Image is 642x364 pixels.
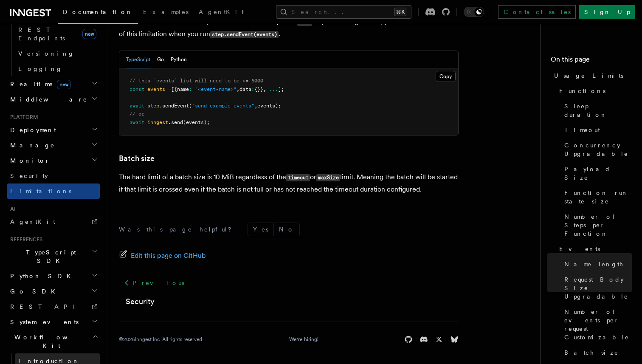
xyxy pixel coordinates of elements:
button: Python [171,51,187,68]
span: [{name [171,86,189,92]
a: Concurrency Upgradable [561,138,632,161]
code: 5000 [297,19,312,26]
a: Contact sales [498,5,576,19]
span: ( [189,103,192,109]
code: maxSize [316,174,340,181]
span: ... [269,86,278,92]
button: Monitor [7,153,100,168]
button: Deployment [7,122,100,138]
a: Number of events per request Customizable [561,304,632,345]
span: events); [257,103,281,109]
a: Examples [138,3,194,23]
span: AgentKit [10,218,55,225]
span: inngest [147,119,168,125]
span: Payload Size [564,165,632,182]
button: Go SDK [7,284,100,299]
a: REST Endpointsnew [15,22,100,46]
span: step [147,103,159,109]
span: Go SDK [7,287,60,296]
button: Search...⌘K [276,5,411,19]
button: Toggle dark mode [464,7,484,17]
a: Logging [15,61,100,76]
button: System events [7,314,100,330]
a: Sleep duration [561,99,632,122]
span: TypeScript SDK [7,248,92,265]
span: Events [559,245,600,253]
a: Request Body Size Upgradable [561,272,632,304]
span: Number of events per request Customizable [564,308,632,341]
span: Platform [7,114,38,121]
p: Was this page helpful? [119,225,237,234]
h4: On this page [551,54,632,68]
a: Batch size [561,345,632,360]
a: Function run state size [561,185,632,209]
span: Examples [143,8,189,15]
a: REST API [7,299,100,314]
span: Versioning [18,50,74,57]
span: (events); [183,119,210,125]
code: step.sendEvent(events) [210,31,279,38]
span: Monitor [7,156,50,165]
span: Concurrency Upgradable [564,141,632,158]
span: Workflow Kit [7,333,93,350]
span: Documentation [63,8,133,15]
button: Go [157,51,164,68]
button: Middleware [7,92,100,107]
a: Sign Up [579,5,635,19]
a: Versioning [15,46,100,61]
p: Maximum number of events you can send in one request is . If you're doing fan out, you'll need to... [119,16,459,40]
span: // or [130,111,144,117]
span: await [130,103,144,109]
span: "send-example-events" [192,103,254,109]
span: Limitations [10,188,71,195]
button: Realtimenew [7,76,100,92]
span: Name length [564,260,624,268]
span: Deployment [7,126,56,134]
a: Previous [119,275,189,291]
kbd: ⌘K [394,8,406,16]
span: Sleep duration [564,102,632,119]
span: Python SDK [7,272,76,280]
span: = [168,86,171,92]
span: // this `events` list will need to be <= 5000 [130,78,263,84]
button: TypeScript [126,51,150,68]
span: , [263,86,266,92]
span: System events [7,318,79,326]
a: AgentKit [194,3,249,23]
a: Usage Limits [551,68,632,83]
span: Batch size [564,348,619,357]
span: AgentKit [199,8,244,15]
span: .sendEvent [159,103,189,109]
span: Functions [559,87,605,95]
span: REST Endpoints [18,26,65,42]
a: Security [7,168,100,183]
span: Manage [7,141,55,150]
span: events [147,86,165,92]
span: Logging [18,65,62,72]
span: Number of Steps per Function [564,212,632,238]
span: Security [10,172,48,179]
a: Number of Steps per Function [561,209,632,241]
button: Python SDK [7,268,100,284]
span: Realtime [7,80,71,88]
a: We're hiring! [289,336,318,343]
span: References [7,236,42,243]
span: : [189,86,192,92]
span: Timeout [564,126,600,134]
a: AgentKit [7,214,100,229]
span: Middleware [7,95,87,104]
span: new [82,29,96,39]
button: Copy [436,71,456,82]
span: "<event-name>" [195,86,237,92]
span: Usage Limits [554,71,623,80]
span: REST API [10,303,82,310]
a: Limitations [7,183,100,199]
span: AI [7,206,16,212]
span: Function run state size [564,189,632,206]
button: Workflow Kit [7,330,100,353]
span: data [239,86,251,92]
button: No [274,223,299,236]
button: Yes [248,223,273,236]
div: © 2025 Inngest Inc. All rights reserved. [119,336,203,343]
a: Batch size [119,152,155,164]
